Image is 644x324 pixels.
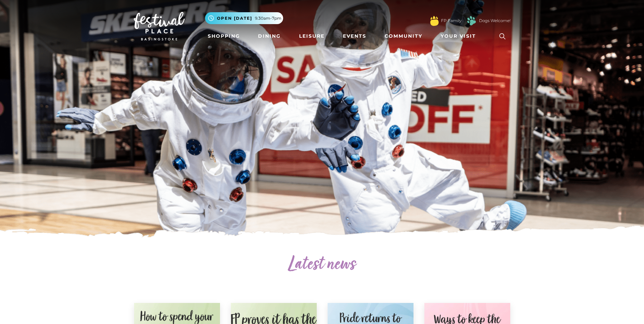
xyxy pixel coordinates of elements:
span: Your Visit [441,33,476,40]
a: Events [340,30,369,42]
img: Festival Place Logo [134,12,185,40]
h2: Latest news [134,254,511,276]
a: FP Family [441,18,461,24]
a: Your Visit [438,30,482,42]
span: Open [DATE] [217,15,252,21]
a: Shopping [205,30,243,42]
a: Dining [255,30,283,42]
a: Leisure [296,30,327,42]
span: 9.30am-7pm [255,15,281,21]
a: Community [382,30,425,42]
a: Dogs Welcome! [479,18,511,24]
button: Open [DATE] 9.30am-7pm [205,12,283,24]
